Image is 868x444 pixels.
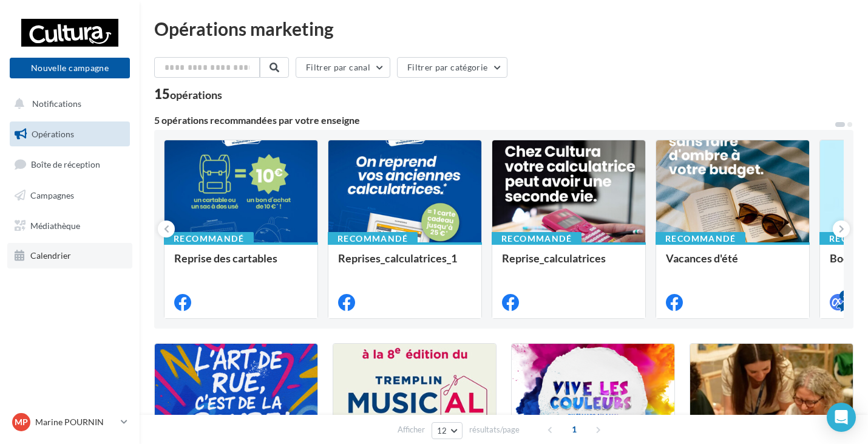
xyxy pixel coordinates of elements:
[154,115,834,125] div: 5 opérations recommandées par votre enseigne
[398,424,425,435] span: Afficher
[492,232,581,245] div: Recommandé
[7,151,132,177] a: Boîte de réception
[170,89,222,100] div: opérations
[32,129,74,139] span: Opérations
[7,213,132,239] a: Médiathèque
[432,422,463,439] button: 12
[656,232,745,245] div: Recommandé
[32,98,81,109] span: Notifications
[164,232,254,245] div: Recommandé
[30,190,74,200] span: Campagnes
[35,416,116,428] p: Marine POURNIN
[338,252,472,276] div: Reprises_calculatrices_1
[502,252,636,276] div: Reprise_calculatrices
[296,57,390,78] button: Filtrer par canal
[839,290,850,301] div: 4
[469,424,520,435] span: résultats/page
[7,243,132,268] a: Calendrier
[154,87,222,101] div: 15
[31,159,100,169] span: Boîte de réception
[397,57,507,78] button: Filtrer par catégorie
[7,183,132,208] a: Campagnes
[7,91,127,117] button: Notifications
[10,58,130,78] button: Nouvelle campagne
[154,19,853,38] div: Opérations marketing
[10,411,130,434] a: MP Marine POURNIN
[437,426,447,435] span: 12
[328,232,418,245] div: Recommandé
[15,416,28,428] span: MP
[565,420,584,439] span: 1
[30,250,71,261] span: Calendrier
[827,403,856,432] div: Open Intercom Messenger
[174,252,308,276] div: Reprise des cartables
[7,121,132,147] a: Opérations
[30,220,80,230] span: Médiathèque
[666,252,799,276] div: Vacances d'été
